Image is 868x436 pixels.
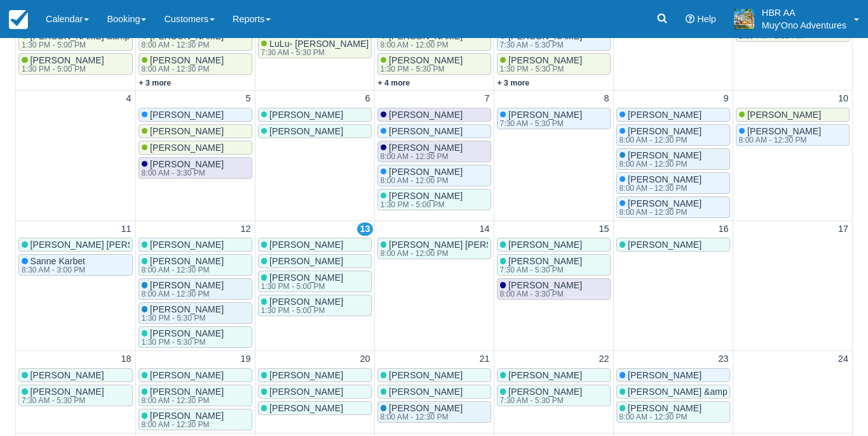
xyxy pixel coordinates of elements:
a: [PERSON_NAME]7:30 AM - 5:30 PM [497,385,611,406]
span: [PERSON_NAME] [150,240,224,250]
span: [PERSON_NAME] [508,370,582,380]
a: [PERSON_NAME]8:00 AM - 12:30 PM [736,124,850,146]
span: LuLu- [PERSON_NAME] [269,39,369,49]
a: [PERSON_NAME] [139,141,252,155]
span: [PERSON_NAME] [389,143,463,153]
a: 6 [362,92,372,106]
div: 1:30 PM - 5:30 PM [500,65,580,73]
a: [PERSON_NAME]1:30 PM - 5:00 PM [18,53,133,75]
a: [PERSON_NAME] [497,238,611,252]
a: [PERSON_NAME] [139,238,252,252]
span: [PERSON_NAME] [150,387,224,397]
a: [PERSON_NAME]1:30 PM - 5:30 PM [377,53,491,75]
span: [PERSON_NAME] &amp; [PERSON_NAME] [628,387,806,397]
a: [PERSON_NAME]7:30 AM - 5:30 PM [497,108,611,129]
span: [PERSON_NAME] [150,126,224,136]
a: 15 [596,222,611,236]
a: [PERSON_NAME]1:30 PM - 5:30 PM [139,302,252,324]
span: [PERSON_NAME] [628,370,702,380]
a: [PERSON_NAME] [PERSON_NAME] [18,238,133,252]
span: [PERSON_NAME] [150,256,224,266]
span: [PERSON_NAME] [269,126,343,136]
div: 1:30 PM - 5:30 PM [142,314,222,322]
div: 7:30 AM - 5:30 PM [261,49,367,56]
a: [PERSON_NAME] [PERSON_NAME]8:00 AM - 12:00 PM [377,238,491,259]
a: [PERSON_NAME]8:00 AM - 12:30 PM [139,385,252,406]
div: 7:30 AM - 5:30 PM [500,41,580,49]
div: 8:00 AM - 12:00 PM [381,41,461,49]
a: [PERSON_NAME] [616,238,730,252]
a: [PERSON_NAME]1:30 PM - 5:30 PM [497,53,611,75]
i: Help [686,15,695,23]
a: 8 [601,92,611,106]
a: LuLu- [PERSON_NAME]7:30 AM - 5:30 PM [258,37,372,58]
span: [PERSON_NAME] [389,126,463,136]
a: [PERSON_NAME]7:30 AM - 5:30 PM [497,254,611,276]
img: A20 [734,9,754,29]
div: 1:30 PM - 5:00 PM [381,201,461,208]
span: [PERSON_NAME] [269,297,343,307]
span: [PERSON_NAME] [389,55,463,65]
a: + 4 more [378,79,410,87]
a: [PERSON_NAME]8:00 AM - 12:00 PM [377,165,491,186]
a: [PERSON_NAME]1:30 PM - 5:00 PM [258,295,372,316]
a: 5 [243,92,253,106]
div: 1:30 PM - 5:30 PM [142,338,222,346]
a: [PERSON_NAME]8:00 AM - 12:30 PM [139,29,252,51]
span: [PERSON_NAME] [150,411,224,421]
span: [PERSON_NAME] [150,143,224,153]
div: 7:30 AM - 5:30 PM [22,397,102,404]
a: [PERSON_NAME]7:30 AM - 5:30 PM [497,29,611,51]
a: [PERSON_NAME]8:00 AM - 12:30 PM [616,401,730,423]
span: [PERSON_NAME] [150,370,224,380]
span: [PERSON_NAME] [628,150,702,160]
a: [PERSON_NAME]8:00 AM - 12:00 PM [377,29,491,51]
a: [PERSON_NAME] [139,108,252,122]
a: [PERSON_NAME]1:30 PM - 5:30 PM [139,326,252,348]
span: [PERSON_NAME] [508,240,582,250]
div: 1:30 PM - 5:00 PM [22,65,102,73]
a: 24 [836,352,851,366]
span: [PERSON_NAME] [269,387,343,397]
span: [PERSON_NAME] [150,159,224,169]
div: 1:30 PM - 5:00 PM [261,283,341,290]
span: [PERSON_NAME] [389,403,463,413]
div: 7:30 AM - 5:30 PM [500,120,580,127]
span: [PERSON_NAME] [389,167,463,177]
a: 18 [118,352,133,366]
span: [PERSON_NAME] [150,304,224,314]
span: [PERSON_NAME] [PERSON_NAME] [389,240,539,250]
a: [PERSON_NAME]8:00 AM - 12:30 PM [616,124,730,146]
a: [PERSON_NAME] [258,368,372,382]
div: 8:30 AM - 3:00 PM [22,266,85,274]
span: [PERSON_NAME] [389,370,463,380]
span: [PERSON_NAME] [508,387,582,397]
a: 21 [477,352,492,366]
a: 12 [238,222,253,236]
a: 16 [715,222,731,236]
a: [PERSON_NAME] [139,124,252,138]
div: 1:30 PM - 5:30 PM [381,65,461,73]
span: [PERSON_NAME] [150,280,224,290]
div: 8:00 AM - 12:30 PM [142,397,222,404]
span: [PERSON_NAME] [508,280,582,290]
a: + 3 more [498,79,530,87]
span: Help [697,14,716,24]
span: [PERSON_NAME] [269,256,343,266]
div: 8:00 AM - 12:30 PM [142,65,222,73]
span: [PERSON_NAME] [269,240,343,250]
a: [PERSON_NAME] [258,108,372,122]
p: HBR AA [762,6,846,19]
span: [PERSON_NAME] [269,403,343,413]
a: [PERSON_NAME]8:00 AM - 12:30 PM [616,196,730,218]
span: [PERSON_NAME] [150,328,224,338]
a: [PERSON_NAME] [258,124,372,138]
span: [PERSON_NAME] [389,110,463,120]
span: [PERSON_NAME] [150,55,224,65]
div: 8:00 AM - 12:00 PM [381,250,537,257]
div: 8:00 AM - 12:30 PM [620,208,700,216]
a: 10 [836,92,851,106]
a: [PERSON_NAME]8:00 AM - 12:30 PM [139,53,252,75]
span: [PERSON_NAME] [747,126,821,136]
div: 8:00 AM - 12:30 PM [142,421,222,428]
